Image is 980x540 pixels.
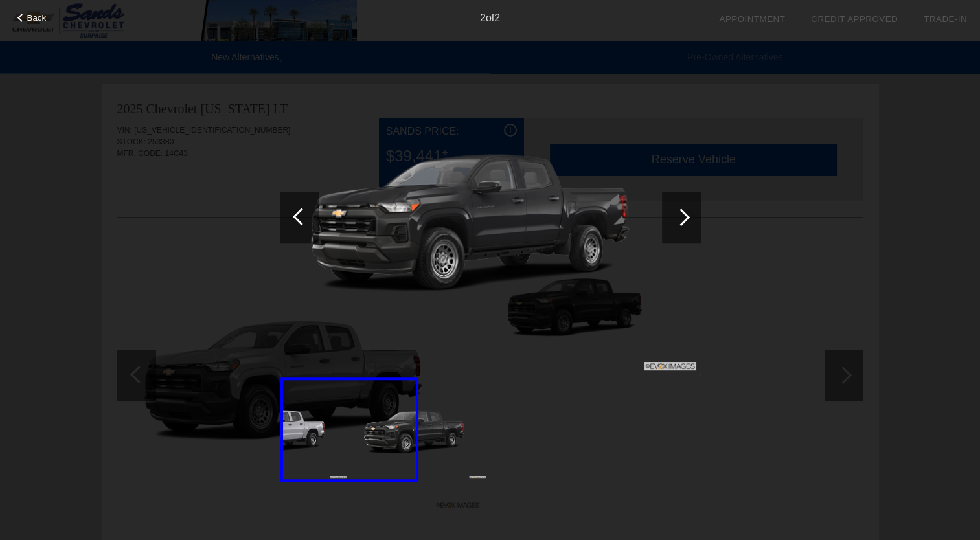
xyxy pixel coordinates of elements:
[924,14,967,24] a: Trade-In
[280,60,701,376] img: b2b582ee79d5f9486587190f8d4937377b751969.png
[719,14,785,24] a: Appointment
[494,12,500,23] span: 2
[480,12,486,23] span: 2
[811,14,898,24] a: Credit Approved
[354,380,487,480] img: b2b582ee79d5f9486587190f8d4937377b751969.png
[27,13,47,23] span: Back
